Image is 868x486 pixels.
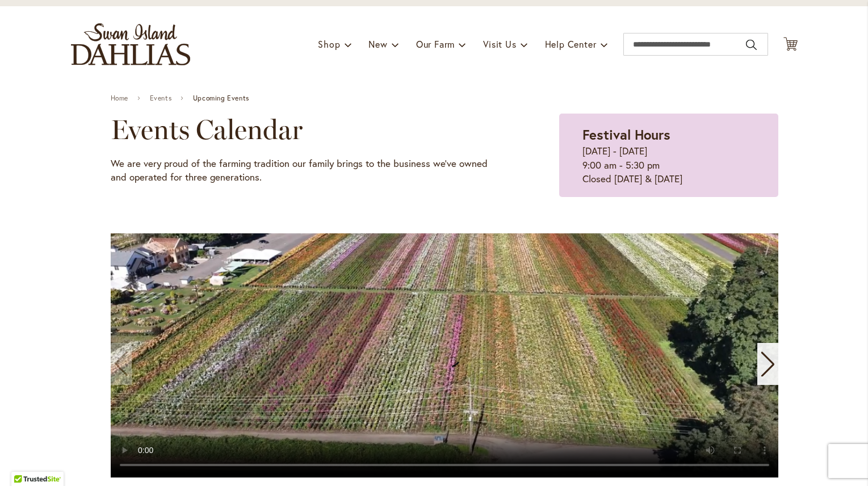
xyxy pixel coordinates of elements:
swiper-slide: 1 / 11 [111,233,778,477]
h2: Events Calendar [111,114,503,145]
span: Our Farm [416,38,455,50]
span: Visit Us [483,38,516,50]
p: We are very proud of the farming tradition our family brings to the business we've owned and oper... [111,157,503,185]
span: Upcoming Events [193,94,249,102]
a: store logo [71,23,190,65]
a: Home [111,94,128,102]
iframe: Launch Accessibility Center [9,446,40,477]
span: Help Center [545,38,597,50]
span: New [368,38,387,50]
div: Paused by McAfee® Web Boost [112,6,271,30]
span: Shop [318,38,340,50]
a: Events [150,94,172,102]
strong: Festival Hours [582,125,670,144]
p: [DATE] - [DATE] 9:00 am - 5:30 pm Closed [DATE] & [DATE] [582,144,754,186]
